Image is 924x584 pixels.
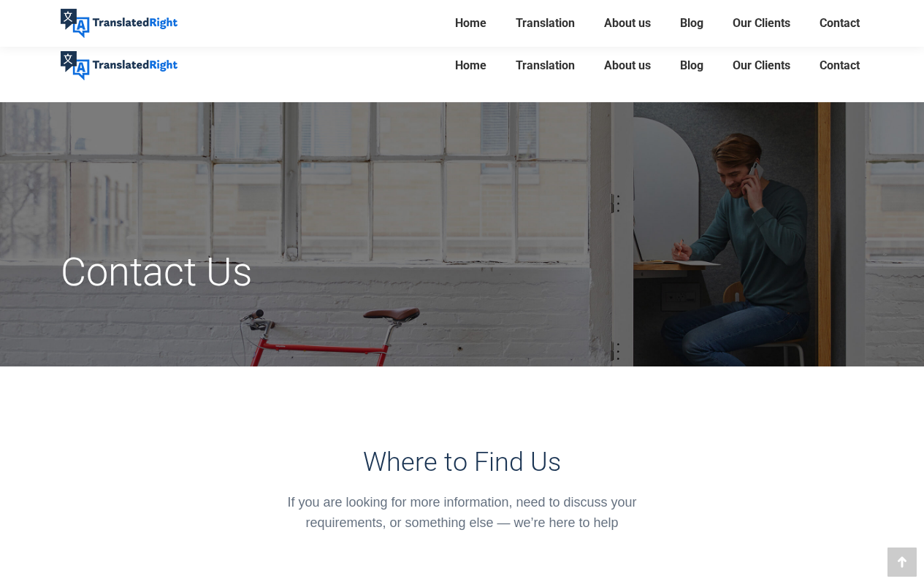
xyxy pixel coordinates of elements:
[61,51,177,80] img: Translated Right
[600,13,655,34] a: About us
[455,58,486,73] span: Home
[267,492,657,533] div: If you are looking for more information, need to discuss your requirements, or something else — w...
[815,13,864,34] a: Contact
[728,42,795,89] a: Our Clients
[820,16,860,31] span: Contact
[604,58,651,73] span: About us
[455,16,486,31] span: Home
[604,16,651,31] span: About us
[820,58,860,73] span: Contact
[516,58,575,73] span: Translation
[680,58,703,73] span: Blog
[728,13,795,34] a: Our Clients
[680,16,703,31] span: Blog
[61,248,589,296] h1: Contact Us
[676,42,708,89] a: Blog
[511,42,579,89] a: Translation
[600,42,655,89] a: About us
[516,16,575,31] span: Translation
[267,447,657,477] h3: Where to Find Us
[61,9,177,38] img: Translated Right
[676,13,708,34] a: Blog
[733,58,790,73] span: Our Clients
[451,13,491,34] a: Home
[815,42,864,89] a: Contact
[511,13,579,34] a: Translation
[733,16,790,31] span: Our Clients
[451,42,491,89] a: Home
